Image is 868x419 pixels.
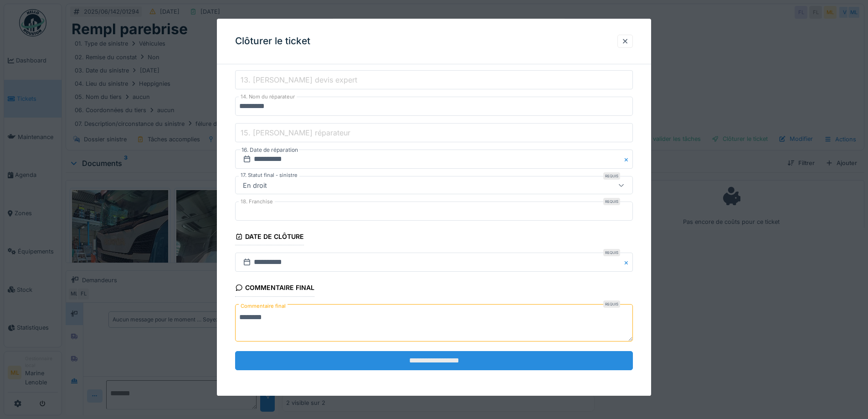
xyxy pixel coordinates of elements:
label: 16. Date de réparation [241,145,299,155]
div: Date de clôture [235,230,304,246]
label: Commentaire final [239,300,288,312]
h3: Clôturer le ticket [235,36,310,47]
button: Close [623,253,633,272]
label: 18. Franchise [239,198,275,206]
div: Commentaire final [235,281,314,297]
div: Requis [603,249,620,257]
div: Requis [603,198,620,206]
label: 13. [PERSON_NAME] devis expert [239,74,359,85]
label: 15. [PERSON_NAME] réparateur [239,127,352,138]
label: 14. Nom du réparateur [239,93,297,101]
label: 17. Statut final - sinistre [239,172,299,180]
button: Close [623,150,633,169]
div: En droit [239,181,271,191]
div: Requis [603,173,620,180]
div: Requis [603,300,620,308]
